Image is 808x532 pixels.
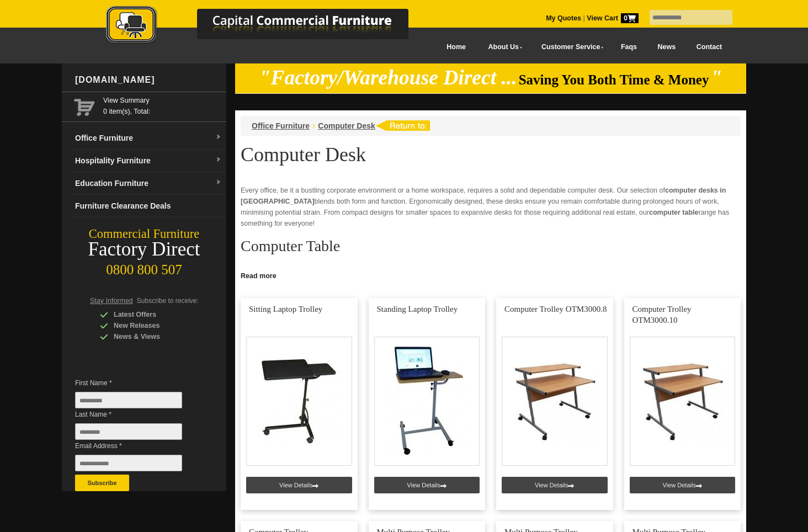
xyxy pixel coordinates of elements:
div: Commercial Furniture [62,226,226,242]
div: News & Views [100,331,205,342]
img: dropdown [215,157,222,163]
span: Last Name * [75,409,199,420]
strong: View Cart [587,14,639,22]
span: Stay Informed [90,297,133,305]
div: [DOMAIN_NAME] [71,63,226,97]
a: Office Furniture [252,121,310,130]
p: A is more than just a place to house your computer; it's where ideas come to life. At Capital Com... [241,265,741,299]
span: Subscribe to receive: [137,297,199,305]
span: Email Address * [75,440,199,451]
div: 0800 800 507 [62,257,226,278]
img: dropdown [215,134,222,141]
div: Latest Offers [100,309,205,320]
em: " [711,66,722,89]
a: Faqs [610,35,647,60]
a: Furniture Clearance Deals [71,195,226,217]
a: News [647,35,686,60]
a: Contact [686,35,732,60]
li: › [312,120,315,131]
em: "Factory/Warehouse Direct ... [259,66,517,89]
a: Computer Desk [318,121,375,130]
div: Factory Direct [62,242,226,257]
img: return to [375,120,430,131]
a: View Summary [103,95,222,106]
span: 0 item(s), Total: [103,95,222,115]
a: Education Furnituredropdown [71,172,226,195]
a: Hospitality Furnituredropdown [71,150,226,172]
span: Saving You Both Time & Money [519,72,709,87]
input: Last Name * [75,423,182,440]
input: Email Address * [75,455,182,471]
strong: computer table [649,209,699,216]
div: New Releases [100,320,205,331]
h1: Computer Desk [241,144,741,165]
button: Subscribe [75,475,129,491]
a: Click to read more [235,268,746,281]
a: About Us [476,35,529,60]
a: Customer Service [529,35,610,60]
span: First Name * [75,377,199,389]
p: Every office, be it a bustling corporate environment or a home workspace, requires a solid and de... [241,185,741,229]
img: Capital Commercial Furniture Logo [76,6,462,46]
a: View Cart0 [585,14,639,22]
input: First Name * [75,392,182,408]
h2: Computer Table [241,238,741,254]
img: dropdown [215,179,222,186]
a: Capital Commercial Furniture Logo [76,6,462,49]
a: Office Furnituredropdown [71,127,226,150]
a: My Quotes [546,14,581,22]
span: 0 [621,13,639,23]
strong: computer table [245,267,295,275]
